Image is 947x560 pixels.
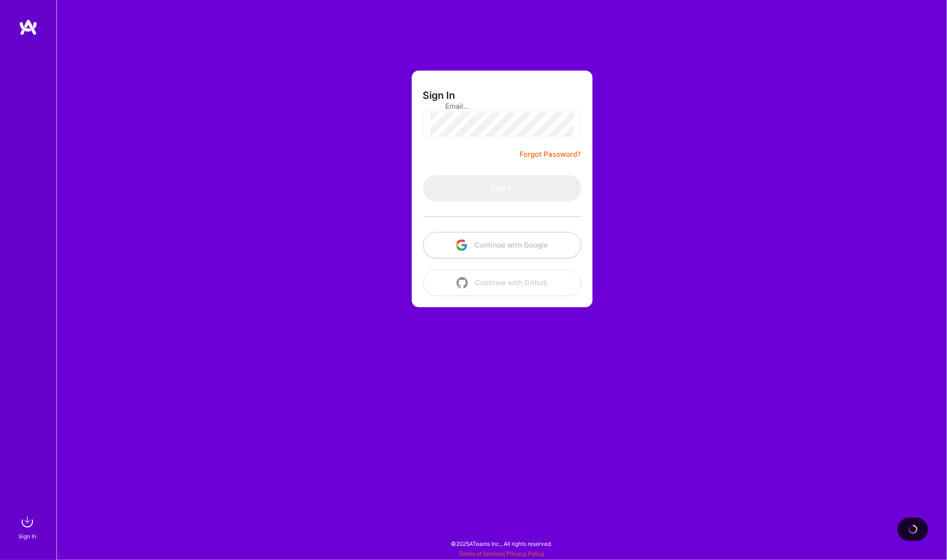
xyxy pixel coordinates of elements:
[423,232,581,258] button: Continue with Google
[423,270,581,296] button: Continue with Github
[459,550,545,557] span: |
[423,89,456,101] h3: Sign In
[506,550,545,557] a: Privacy Policy
[908,525,918,534] img: loading
[456,240,467,251] img: icon
[56,532,947,555] div: © 2025 ATeams Inc., All rights reserved.
[520,149,581,160] a: Forgot Password?
[20,512,37,541] a: sign inSign In
[459,550,503,557] a: Terms of Service
[457,277,468,288] img: icon
[446,94,559,118] input: Email...
[19,19,38,36] img: logo
[423,175,581,201] button: Sign In
[18,512,37,531] img: sign in
[18,531,36,541] div: Sign In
